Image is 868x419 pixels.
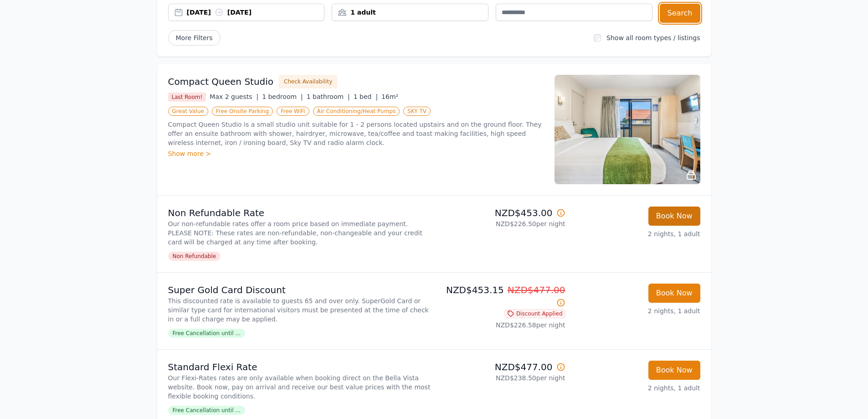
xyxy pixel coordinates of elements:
button: Search [660,4,700,23]
button: Book Now [648,284,700,303]
span: Non Refundable [168,252,221,261]
p: Compact Queen Studio is a small studio unit suitable for 1 - 2 persons located upstairs and on th... [168,120,544,147]
span: Free Cancellation until ... [168,406,245,415]
div: Show more > [168,149,544,158]
span: 16m² [381,93,398,100]
p: NZD$453.15 [438,284,565,309]
p: NZD$477.00 [438,361,565,373]
span: Great Value [168,107,208,116]
div: [DATE] [DATE] [187,8,324,17]
span: Discount Applied [504,309,565,318]
span: Air Conditioning/Heat Pumps [313,107,400,116]
p: This discounted rate is available to guests 65 and over only. SuperGold Card or similar type card... [168,296,431,324]
p: 2 nights, 1 adult [573,306,700,316]
p: Our non-refundable rates offer a room price based on immediate payment. PLEASE NOTE: These rates ... [168,219,431,247]
p: Non Refundable Rate [168,207,431,219]
p: Standard Flexi Rate [168,361,431,373]
button: Check Availability [279,75,337,88]
p: NZD$453.00 [438,207,565,219]
p: NZD$238.50 per night [438,373,565,383]
span: Free Cancellation until ... [168,329,245,338]
span: 1 bed | [354,93,378,100]
span: 1 bedroom | [262,93,303,100]
p: NZD$226.58 per night [438,321,565,330]
span: 1 bathroom | [307,93,350,100]
button: Book Now [648,361,700,380]
p: 2 nights, 1 adult [573,383,700,393]
span: Max 2 guests | [210,93,258,100]
span: Free WiFi [277,107,309,116]
h3: Compact Queen Studio [168,75,274,88]
span: SKY TV [403,107,431,116]
p: Super Gold Card Discount [168,284,431,296]
label: Show all room types / listings [606,34,700,41]
p: NZD$226.50 per night [438,219,565,228]
span: Free Onsite Parking [212,107,273,116]
div: 1 adult [332,8,488,17]
p: Our Flexi-Rates rates are only available when booking direct on the Bella Vista website. Book now... [168,373,431,401]
p: 2 nights, 1 adult [573,229,700,238]
span: Last Room! [168,93,206,102]
span: More Filters [168,30,221,46]
button: Book Now [648,207,700,226]
span: NZD$477.00 [508,285,565,295]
